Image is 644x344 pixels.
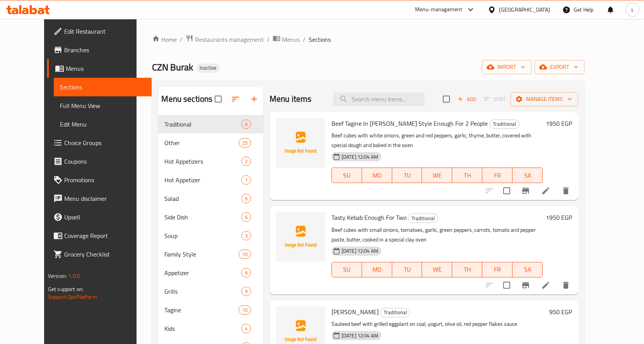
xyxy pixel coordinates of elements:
span: Sections [60,82,145,92]
div: [GEOGRAPHIC_DATA] [499,5,550,14]
span: Version: [48,271,67,281]
a: Menus [47,59,152,78]
span: Menus [282,35,300,44]
a: Edit menu item [541,281,550,290]
button: FR [482,168,512,183]
div: items [241,231,251,240]
span: 6 [242,214,251,221]
button: WE [422,262,452,277]
span: Soup [164,231,241,240]
p: Beef cubes with white onions, green and red peppers, garlic, thyme, butter, covered with special ... [331,131,543,150]
button: SA [512,168,543,183]
span: 6 [242,121,251,128]
div: Traditional [489,120,519,129]
span: 10 [239,251,251,258]
span: Inactive [196,65,220,71]
button: Branch-specific-item [516,181,535,200]
img: Tasty Kebab Enough For Two [276,212,325,262]
a: Upsell [47,208,152,226]
button: delete [557,276,575,294]
span: Traditional [164,120,241,129]
span: TU [395,170,419,181]
span: Choice Groups [64,138,145,147]
button: MO [362,168,392,183]
span: Hot Appetizer [164,175,241,185]
div: Traditional [408,214,438,223]
h2: Menu sections [161,93,212,105]
span: FR [485,264,509,275]
span: SA [516,170,540,181]
span: MO [365,264,389,275]
button: TU [392,262,422,277]
button: delete [557,181,575,200]
div: Menu-management [415,5,463,14]
button: import [482,60,531,74]
div: items [241,194,251,203]
span: [PERSON_NAME] [331,306,379,318]
div: items [239,305,251,315]
span: Sections [309,35,331,44]
span: Beef Tagine In [PERSON_NAME] Style Enough For 2 People [331,118,488,129]
a: Promotions [47,171,152,189]
nav: breadcrumb [152,34,584,44]
div: Tagine [164,305,238,315]
div: Side Dish6 [158,208,263,226]
a: Choice Groups [47,133,152,152]
span: Traditional [381,308,410,317]
div: Salad6 [158,189,263,208]
span: Select to update [499,277,515,293]
a: Coverage Report [47,226,152,245]
span: Appetizer [164,268,241,277]
div: Inactive [196,63,220,73]
div: Other25 [158,133,263,152]
div: Kids [164,324,241,333]
span: 1.0.0 [68,271,80,281]
button: TH [452,168,482,183]
li: / [267,35,270,44]
span: Manage items [517,94,572,104]
span: Salad [164,194,241,203]
span: CZN Burak [152,58,193,76]
span: 25 [239,139,251,147]
span: 9 [242,288,251,295]
h6: 1950 EGP [546,212,572,223]
h6: 950 EGP [549,306,572,317]
span: Coverage Report [64,231,145,240]
span: Tasty Kebab Enough For Two [331,212,407,223]
button: MO [362,262,392,277]
span: Family Style [164,250,238,259]
span: SA [516,264,540,275]
span: s [631,5,634,14]
span: Grills [164,287,241,296]
button: TU [392,168,422,183]
a: Branches [47,41,152,59]
div: items [241,120,251,129]
span: 1 [242,176,251,184]
span: export [541,62,578,72]
input: search [333,92,424,106]
img: Beef Tagine In Blain Style Enough For 2 People [276,118,325,168]
span: Other [164,138,238,147]
div: items [241,212,251,222]
span: Full Menu View [60,101,145,110]
a: Edit Restaurant [47,22,152,41]
a: Edit Menu [54,115,152,133]
a: Support.OpsPlatform [48,292,97,302]
span: 9 [242,269,251,277]
a: Edit menu item [541,186,550,195]
li: / [180,35,183,44]
span: Sort sections [226,90,245,108]
span: 3 [242,232,251,240]
button: Add [454,93,479,105]
div: Side Dish [164,212,241,222]
h6: 1950 EGP [546,118,572,129]
span: [DATE] 12:04 AM [338,247,381,255]
span: Add [456,95,477,104]
span: Hot Appetizers [164,157,241,166]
